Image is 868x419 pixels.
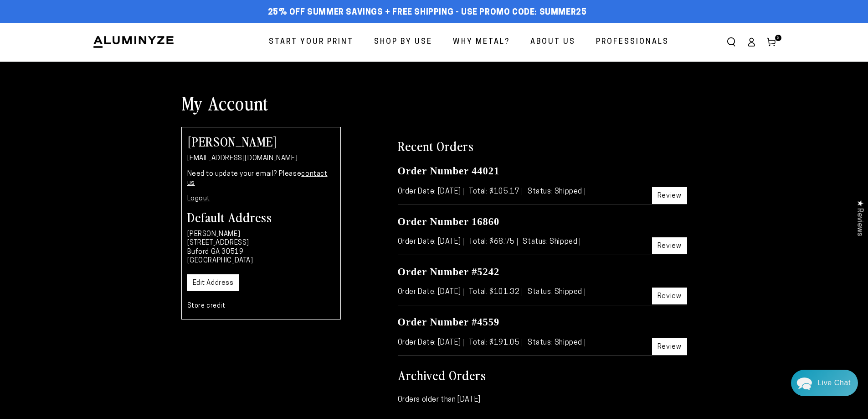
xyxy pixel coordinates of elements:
[187,210,335,223] h3: Default Address
[652,288,687,304] a: Review
[453,36,510,49] span: Why Metal?
[398,339,464,346] span: Order Date: [DATE]
[528,339,585,346] span: Status: Shipped
[187,195,211,202] a: Logout
[398,288,464,296] span: Order Date: [DATE]
[187,171,328,187] a: contact us
[398,165,500,177] a: Order Number 44021
[398,393,687,407] p: Orders older than [DATE]
[528,188,585,195] span: Status: Shipped
[523,238,580,246] span: Status: Shipped
[469,288,522,296] span: Total: $101.32
[721,32,741,52] summary: Search our site
[596,36,669,49] span: Professionals
[187,274,239,291] a: Edit Address
[92,35,175,49] img: Aluminyze
[187,303,226,309] a: Store credit
[398,188,464,195] span: Order Date: [DATE]
[652,187,687,204] a: Review
[398,216,500,227] a: Order Number 16860
[187,230,335,266] p: [PERSON_NAME] [STREET_ADDRESS] Buford GA 30519 [GEOGRAPHIC_DATA]
[446,30,517,54] a: Why Metal?
[652,237,687,254] a: Review
[652,338,687,355] a: Review
[469,188,522,195] span: Total: $105.17
[374,36,432,49] span: Shop By Use
[367,30,439,54] a: Shop By Use
[187,170,335,188] p: Need to update your email? Please
[398,137,687,154] h2: Recent Orders
[589,30,676,54] a: Professionals
[530,36,575,49] span: About Us
[187,154,335,163] p: [EMAIL_ADDRESS][DOMAIN_NAME]
[851,193,868,243] div: Click to open Judge.me floating reviews tab
[791,370,858,396] div: Chat widget toggle
[524,30,582,54] a: About Us
[528,288,585,296] span: Status: Shipped
[777,35,780,41] span: 6
[398,266,500,278] a: Order Number #5242
[268,8,587,18] span: 25% off Summer Savings + Free Shipping - Use Promo Code: SUMMER25
[469,238,518,246] span: Total: $68.75
[398,367,687,383] h2: Archived Orders
[262,30,360,54] a: Start Your Print
[187,135,335,147] h2: [PERSON_NAME]
[398,316,500,328] a: Order Number #4559
[181,91,687,115] h1: My Account
[817,370,851,396] div: Contact Us Directly
[469,339,522,346] span: Total: $191.05
[398,238,464,246] span: Order Date: [DATE]
[269,36,354,49] span: Start Your Print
